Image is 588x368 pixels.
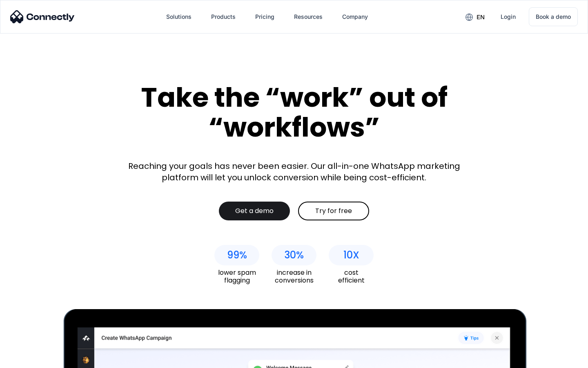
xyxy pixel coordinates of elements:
[284,249,304,261] div: 30%
[294,11,323,22] div: Resources
[272,269,316,284] div: increase in conversions
[329,269,374,284] div: cost efficient
[16,354,49,365] ul: Language list
[219,202,290,220] a: Get a demo
[122,160,465,183] div: Reaching your goals has never been easier. Our all-in-one WhatsApp marketing platform will let yo...
[227,249,247,261] div: 99%
[249,7,281,27] a: Pricing
[235,207,274,215] div: Get a demo
[315,207,352,215] div: Try for free
[214,269,259,284] div: lower spam flagging
[255,11,274,22] div: Pricing
[494,7,522,27] a: Login
[342,11,368,22] div: Company
[211,11,236,22] div: Products
[10,10,75,23] img: Connectly Logo
[298,202,369,220] a: Try for free
[110,83,478,142] div: Take the “work” out of “workflows”
[477,11,485,23] div: en
[343,249,359,261] div: 10X
[166,11,192,22] div: Solutions
[501,11,516,22] div: Login
[529,7,578,26] a: Book a demo
[8,354,49,365] aside: Language selected: English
